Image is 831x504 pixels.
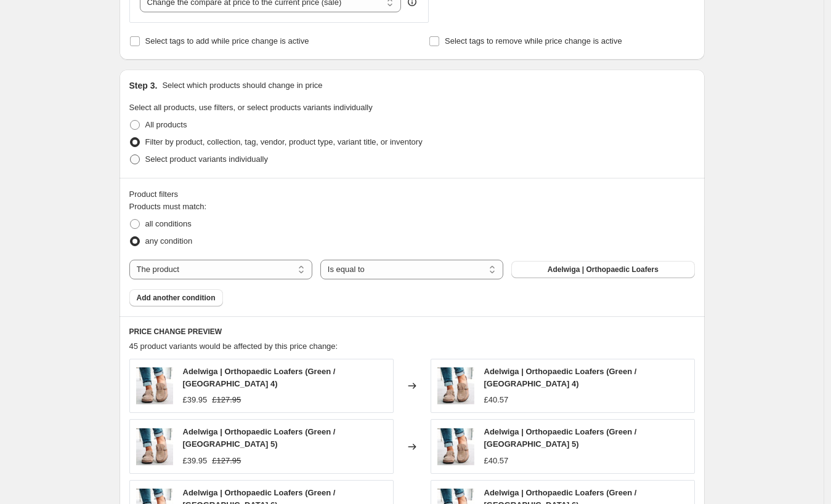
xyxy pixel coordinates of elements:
[129,103,373,112] span: Select all products, use filters, or select products variants individually
[437,367,474,404] img: Khaki_schoenen-vrouwen-retro-schoenen-slip-op_variants-4_1080x_a7d09885-4027-41ba-9ae3-1185ce0023...
[129,79,158,92] h2: Step 3.
[136,428,173,465] img: Khaki_schoenen-vrouwen-retro-schoenen-slip-op_variants-4_1080x_a7d09885-4027-41ba-9ae3-1185ce0023...
[548,265,659,274] span: Adelwiga | Orthopaedic Loafers
[183,394,208,406] div: £39.95
[511,261,694,278] button: Adelwiga | Orthopaedic Loafers
[129,342,338,351] span: 45 product variants would be affected by this price change:
[183,427,336,449] span: Adelwiga | Orthopaedic Loafers (Green / [GEOGRAPHIC_DATA] 5)
[137,293,216,303] span: Add another condition
[484,455,509,467] div: £40.57
[437,428,474,465] img: Khaki_schoenen-vrouwen-retro-schoenen-slip-op_variants-4_1080x_a7d09885-4027-41ba-9ae3-1185ce0023...
[212,394,241,406] strike: £127.95
[145,236,193,246] span: any condition
[183,455,208,467] div: £39.95
[129,327,695,337] h6: PRICE CHANGE PREVIEW
[129,188,695,201] div: Product filters
[145,154,268,164] span: Select product variants individually
[129,202,207,211] span: Products must match:
[183,367,336,388] span: Adelwiga | Orthopaedic Loafers (Green / [GEOGRAPHIC_DATA] 4)
[484,394,509,406] div: £40.57
[484,427,637,449] span: Adelwiga | Orthopaedic Loafers (Green / [GEOGRAPHIC_DATA] 5)
[145,36,309,46] span: Select tags to add while price change is active
[212,455,241,467] strike: £127.95
[445,36,622,46] span: Select tags to remove while price change is active
[136,367,173,404] img: Khaki_schoenen-vrouwen-retro-schoenen-slip-op_variants-4_1080x_a7d09885-4027-41ba-9ae3-1185ce0023...
[145,137,423,146] span: Filter by product, collection, tag, vendor, product type, variant title, or inventory
[145,219,192,228] span: all conditions
[129,289,223,306] button: Add another condition
[484,367,637,388] span: Adelwiga | Orthopaedic Loafers (Green / [GEOGRAPHIC_DATA] 4)
[162,79,322,92] p: Select which products should change in price
[145,120,187,129] span: All products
